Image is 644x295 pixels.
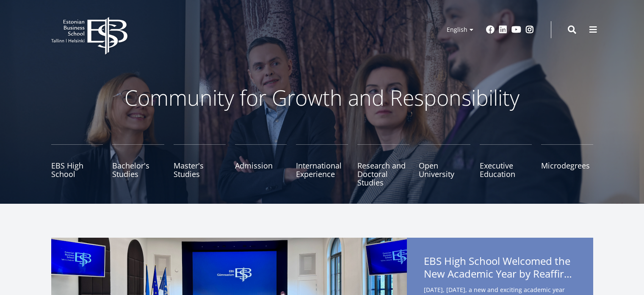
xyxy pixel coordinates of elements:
a: EBS High School [51,144,103,187]
a: Executive Education [480,144,532,187]
a: Facebook [486,25,495,34]
a: Master's Studies [174,144,226,187]
a: Admission [235,144,287,187]
p: Community for Growth and Responsibility [98,85,547,110]
a: Open University [419,144,471,187]
a: International Experience [296,144,348,187]
a: Bachelor's Studies [112,144,164,187]
span: EBS High School Welcomed the [424,255,576,283]
a: Microdegrees [541,144,593,187]
a: Research and Doctoral Studies [357,144,409,187]
a: Linkedin [499,25,507,34]
a: Youtube [511,25,521,34]
span: New Academic Year by Reaffirming Its Core Values [424,267,576,280]
a: Instagram [525,25,534,34]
